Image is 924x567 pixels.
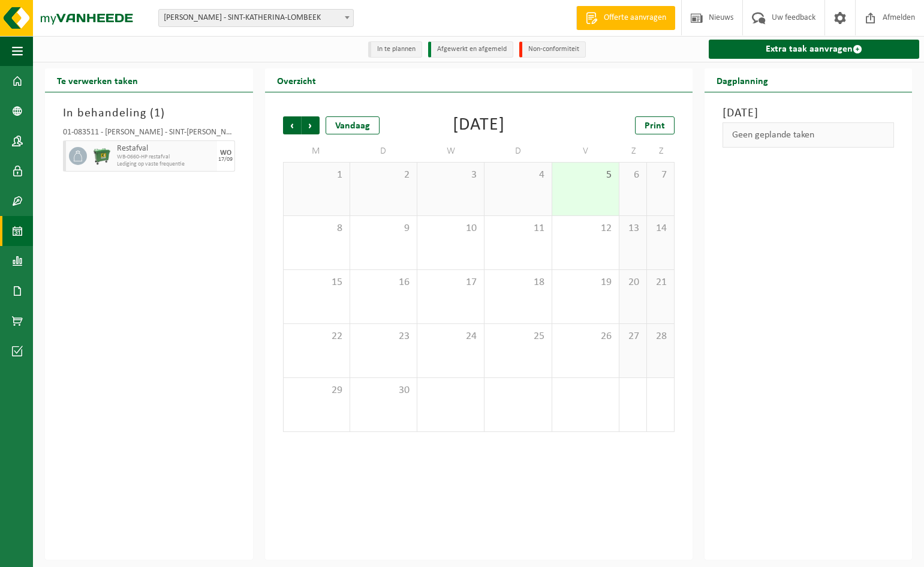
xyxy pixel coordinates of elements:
[290,222,344,235] span: 8
[453,116,505,134] div: [DATE]
[63,128,235,140] div: 01-083511 - [PERSON_NAME] - SINT-[PERSON_NAME]
[645,121,665,131] span: Print
[558,222,613,235] span: 12
[705,68,780,92] h2: Dagplanning
[290,330,344,343] span: 22
[619,140,647,162] td: Z
[484,140,552,162] td: D
[490,222,545,235] span: 11
[63,104,235,122] h3: In behandeling ( )
[117,161,214,168] span: Lediging op vaste frequentie
[601,12,669,24] span: Offerte aanvragen
[625,330,640,343] span: 27
[490,276,545,289] span: 18
[159,10,353,26] span: VAN DE PERRE PAUL - SINT-KATHERINA-LOMBEEK
[490,330,545,343] span: 25
[490,169,545,182] span: 4
[356,222,411,235] span: 9
[635,116,675,134] a: Print
[653,330,668,343] span: 28
[423,169,478,182] span: 3
[552,140,619,162] td: V
[218,157,233,163] div: 17/09
[302,116,320,134] span: Volgende
[154,107,161,119] span: 1
[423,330,478,343] span: 24
[558,169,613,182] span: 5
[647,140,675,162] td: Z
[709,40,920,59] a: Extra taak aanvragen
[368,41,422,58] li: In te plannen
[290,169,344,182] span: 1
[356,330,411,343] span: 23
[117,154,214,161] span: WB-0660-HP restafval
[283,116,301,134] span: Vorige
[350,140,417,162] td: D
[356,384,411,397] span: 30
[423,222,478,235] span: 10
[93,147,111,165] img: WB-0660-HPE-GN-01
[326,116,380,134] div: Vandaag
[723,104,895,122] h3: [DATE]
[653,169,668,182] span: 7
[158,9,354,27] span: VAN DE PERRE PAUL - SINT-KATHERINA-LOMBEEK
[428,41,513,58] li: Afgewerkt en afgemeld
[117,144,214,154] span: Restafval
[45,68,150,92] h2: Te verwerken taken
[576,6,675,30] a: Offerte aanvragen
[283,140,350,162] td: M
[558,330,613,343] span: 26
[290,276,344,289] span: 15
[356,276,411,289] span: 16
[356,169,411,182] span: 2
[723,122,895,148] div: Geen geplande taken
[519,41,586,58] li: Non-conformiteit
[220,149,231,157] div: WO
[653,276,668,289] span: 21
[423,276,478,289] span: 17
[265,68,328,92] h2: Overzicht
[558,276,613,289] span: 19
[653,222,668,235] span: 14
[625,169,640,182] span: 6
[625,222,640,235] span: 13
[417,140,484,162] td: W
[290,384,344,397] span: 29
[625,276,640,289] span: 20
